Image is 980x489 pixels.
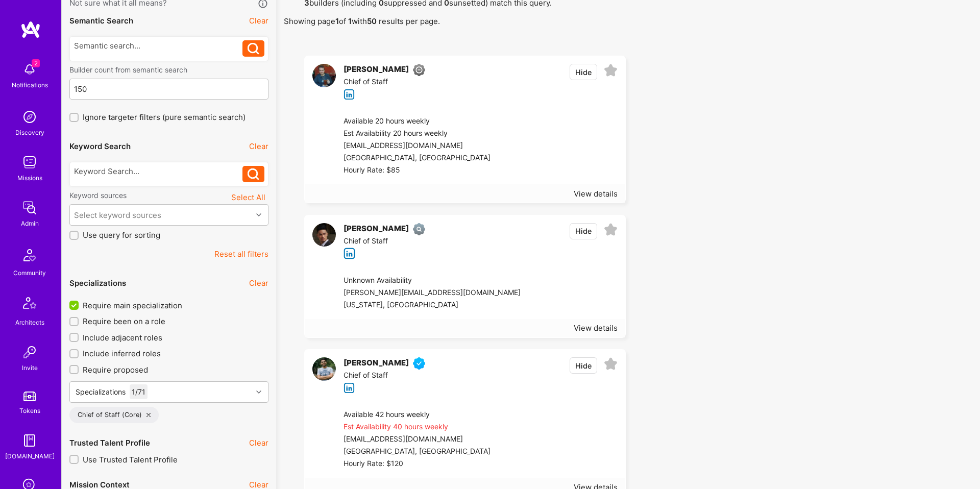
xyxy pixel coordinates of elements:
[344,89,355,101] i: icon linkedIn
[69,65,268,75] label: Builder count from semantic search
[19,152,40,173] img: teamwork
[344,140,491,152] div: [EMAIL_ADDRESS][DOMAIN_NAME]
[19,405,40,416] div: Tokens
[214,249,268,259] button: Reset all filters
[344,152,491,164] div: [GEOGRAPHIC_DATA], [GEOGRAPHIC_DATA]
[146,413,151,417] i: icon Close
[83,230,160,240] span: Use query for sorting
[17,243,42,267] img: Community
[130,384,148,399] div: 1 / 71
[20,20,41,39] img: logo
[69,15,133,26] div: Semantic Search
[69,437,150,448] div: Trusted Talent Profile
[22,362,38,373] div: Invite
[284,16,972,27] p: Showing page of with results per page.
[570,357,597,374] button: Hide
[83,300,182,311] span: Require main specialization
[344,287,521,299] div: [PERSON_NAME][EMAIL_ADDRESS][DOMAIN_NAME]
[312,223,336,259] a: User Avatar
[83,332,162,343] span: Include adjacent roles
[12,80,48,90] div: Notifications
[249,141,268,152] button: Clear
[312,64,336,100] a: User Avatar
[312,64,336,87] img: User Avatar
[83,454,178,465] span: Use Trusted Talent Profile
[604,357,618,371] i: icon EmptyStar
[574,323,618,333] div: View details
[5,451,55,461] div: [DOMAIN_NAME]
[344,128,491,140] div: Est Availability 20 hours weekly
[604,64,618,78] i: icon EmptyStar
[19,198,40,218] img: admin teamwork
[344,64,409,76] div: [PERSON_NAME]
[344,115,491,128] div: Available 20 hours weekly
[74,210,161,221] div: Select keyword sources
[312,357,336,381] img: User Avatar
[69,278,126,288] div: Specializations
[367,16,377,26] strong: 50
[344,235,429,248] div: Chief of Staff
[348,16,352,26] strong: 1
[413,223,425,235] img: Not Scrubbed
[344,299,521,311] div: [US_STATE], [GEOGRAPHIC_DATA]
[248,43,259,55] i: icon Search
[344,458,491,470] div: Hourly Rate: $120
[83,348,161,359] span: Include inferred roles
[32,59,40,67] span: 2
[344,357,409,370] div: [PERSON_NAME]
[17,173,42,183] div: Missions
[344,223,409,235] div: [PERSON_NAME]
[69,407,159,423] div: Chief of Staff (Core)
[344,275,521,287] div: Unknown Availability
[23,392,36,401] img: tokens
[83,364,148,375] span: Require proposed
[19,107,40,127] img: discovery
[19,59,40,80] img: bell
[256,389,261,395] i: icon Chevron
[344,446,491,458] div: [GEOGRAPHIC_DATA], [GEOGRAPHIC_DATA]
[344,164,491,177] div: Hourly Rate: $85
[69,141,131,152] div: Keyword Search
[312,357,336,394] a: User Avatar
[344,370,429,382] div: Chief of Staff
[249,278,268,288] button: Clear
[256,212,261,217] i: icon Chevron
[15,317,44,328] div: Architects
[19,342,40,362] img: Invite
[344,248,355,259] i: icon linkedIn
[344,382,355,394] i: icon linkedIn
[69,190,127,200] label: Keyword sources
[249,15,268,26] button: Clear
[574,188,618,199] div: View details
[248,168,259,180] i: icon Search
[76,386,126,397] div: Specializations
[344,76,429,88] div: Chief of Staff
[17,292,42,317] img: Architects
[570,223,597,239] button: Hide
[413,357,425,370] img: Vetted A.Teamer
[228,190,268,204] button: Select All
[249,437,268,448] button: Clear
[335,16,339,26] strong: 1
[344,433,491,446] div: [EMAIL_ADDRESS][DOMAIN_NAME]
[344,409,491,421] div: Available 42 hours weekly
[604,223,618,237] i: icon EmptyStar
[83,112,246,123] span: Ignore targeter filters (pure semantic search)
[83,316,165,327] span: Require been on a role
[19,430,40,451] img: guide book
[312,223,336,247] img: User Avatar
[13,267,46,278] div: Community
[21,218,39,229] div: Admin
[344,421,491,433] div: Est Availability 40 hours weekly
[413,64,425,76] img: Limited Access
[15,127,44,138] div: Discovery
[570,64,597,80] button: Hide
